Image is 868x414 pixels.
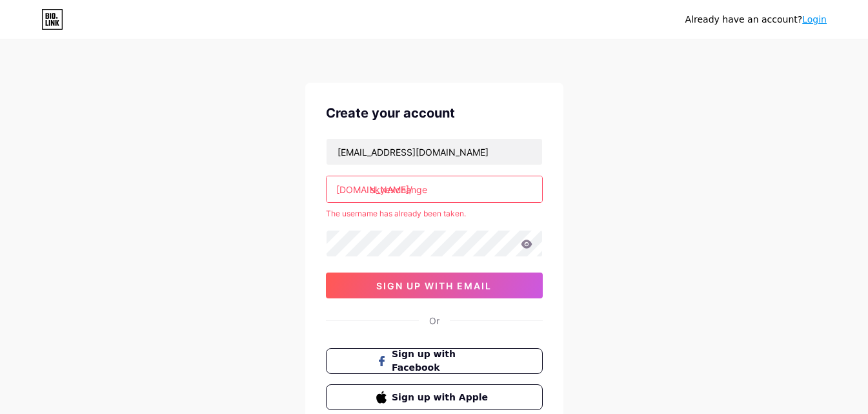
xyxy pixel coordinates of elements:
div: The username has already been taken. [326,208,543,220]
div: Create your account [326,103,543,123]
div: Already have an account? [685,13,827,26]
button: sign up with email [326,273,543,298]
input: username [327,176,542,202]
span: sign up with email [376,280,492,291]
span: Sign up with Apple [392,391,492,404]
button: Sign up with Apple [326,384,543,410]
span: Sign up with Facebook [392,347,492,375]
div: Or [429,314,439,327]
div: [DOMAIN_NAME]/ [336,183,412,196]
a: Login [802,14,827,25]
button: Sign up with Facebook [326,348,543,374]
input: Email [327,139,542,165]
